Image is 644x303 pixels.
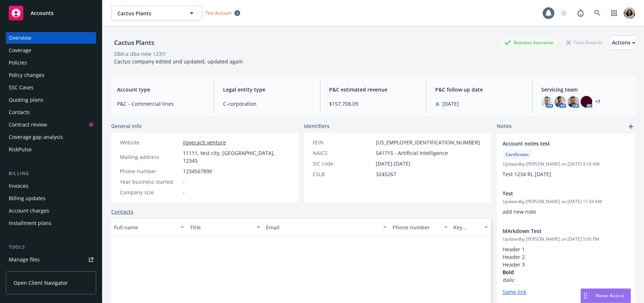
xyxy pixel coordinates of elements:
button: Actions [612,35,635,50]
div: Email [266,224,379,231]
span: [US_EMPLOYER_IDENTIFICATION_NUMBER] [376,139,480,146]
img: photo [567,96,579,108]
div: DBA: a dba new 123!!! [114,50,166,58]
div: Billing updates [9,193,46,204]
div: TestUpdatedby [PERSON_NAME] on [DATE] 11:54 AMadd new note [497,184,635,221]
a: add [627,122,635,131]
div: Business Insurance [501,38,557,47]
span: [DATE]-[DATE] [376,160,410,167]
span: Open Client Navigator [13,279,68,287]
div: Contacts [9,106,30,118]
div: Coverage gap analysis [9,131,63,143]
h2: Header 2 [503,253,629,261]
div: Title [190,224,252,231]
div: Drag to move [581,289,590,303]
a: Coverage gap analysis [6,131,96,143]
span: Accounts [31,10,54,16]
span: Test [503,190,610,197]
a: Invoices [6,180,96,192]
button: Title [187,218,263,236]
span: Updated by [PERSON_NAME] on [DATE] 11:54 AM [503,198,629,205]
div: Policies [9,57,27,69]
div: FEIN [313,139,373,146]
a: Some link [503,288,526,295]
button: Phone number [390,218,450,236]
span: Account type [117,86,205,93]
a: Report a Bug [573,6,588,20]
button: Email [263,218,390,236]
span: Identifiers [304,122,329,130]
div: Overview [9,32,31,44]
div: Quoting plans [9,94,43,106]
div: Account notes testCertificatesUpdatedby [PERSON_NAME] on [DATE] 9:16 AMTest 1234 RL [DATE] [497,134,635,184]
div: Manage files [9,254,40,265]
span: Test 1234 RL [DATE] [503,171,551,178]
span: Updated by [PERSON_NAME] on [DATE] 5:05 PM [503,236,629,242]
img: photo [554,96,566,108]
div: Policy changes [9,69,44,81]
a: SSC Cases [6,82,96,93]
span: P&C - Commercial lines [117,100,205,108]
span: 541715 - Artificial Intelligence [376,149,448,157]
div: CSLB [313,170,373,178]
a: Policies [6,57,96,69]
div: NAICS [313,149,373,157]
button: Nova Assist [581,288,631,303]
div: Mailing address [120,153,180,161]
span: 11111, test city, [GEOGRAPHIC_DATA], 12345 [183,149,289,164]
div: Invoices [9,180,28,192]
span: Notes [497,122,512,131]
span: Servicing team [541,86,629,93]
span: Legal entity type [223,86,311,93]
button: Full name [111,218,187,236]
span: Certificates [506,151,529,158]
span: General info [111,122,142,130]
span: 1234567890 [183,167,212,175]
span: Updated by [PERSON_NAME] on [DATE] 9:16 AM [503,161,629,167]
a: Search [590,6,605,20]
span: Cactus Plants [117,9,180,17]
span: C-corporation [223,100,311,108]
div: Phone number [393,224,440,231]
div: Key contact [453,224,480,231]
span: Account notes test [503,140,610,147]
div: Tools [6,244,96,251]
span: - [183,178,185,186]
img: photo [624,7,635,19]
a: Accounts [6,3,96,23]
span: add new note [503,208,536,215]
button: Key contact [450,218,491,236]
span: - [183,189,185,196]
img: photo [581,96,592,108]
button: Cactus Plants [111,6,202,20]
div: Full name [114,224,176,231]
span: [DATE] [442,100,459,108]
div: Contract review [9,119,47,131]
div: Actions [612,36,635,50]
a: Installment plans [6,217,96,229]
span: 3245267 [376,170,396,178]
a: Contacts [6,106,96,118]
img: photo [541,96,553,108]
a: ilovecacti.venture [183,139,226,146]
em: Italic [503,276,514,283]
div: Company size [120,189,180,196]
div: Total Rewards [563,38,606,47]
div: Phone number [120,167,180,175]
span: Cactus company edited and updated, updated again [114,58,243,65]
div: Billing [6,170,96,177]
span: MArkdown Test [503,227,610,235]
a: Contract review [6,119,96,131]
a: Quoting plans [6,94,96,106]
a: RiskPulse [6,144,96,155]
a: Account charges [6,205,96,217]
a: Billing updates [6,193,96,204]
div: Coverage [9,44,31,56]
span: Nova Assist [596,292,625,299]
span: $157,708.09 [329,100,417,108]
h3: Header 3 [503,261,629,268]
span: P&C estimated revenue [329,86,417,93]
div: SSC Cases [9,82,34,93]
a: Manage files [6,254,96,265]
div: RiskPulse [9,144,32,155]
